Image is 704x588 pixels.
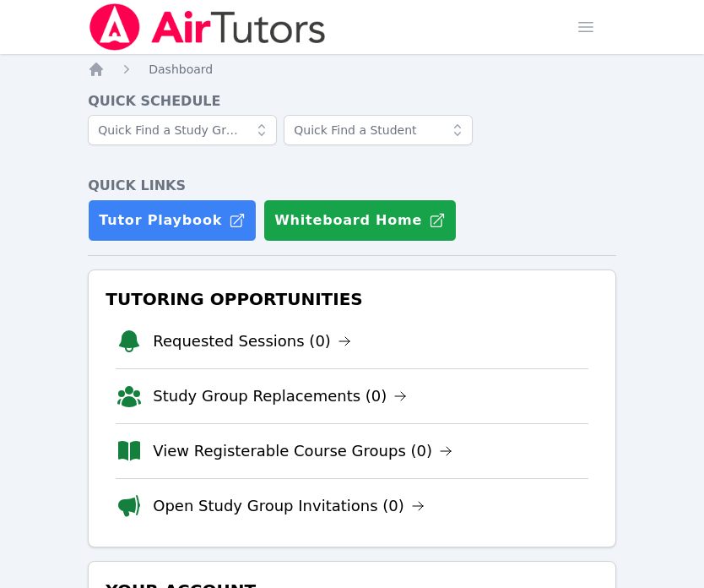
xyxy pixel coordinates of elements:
[284,115,473,145] input: Quick Find a Student
[263,199,457,242] button: Whiteboard Home
[153,329,351,353] a: Requested Sessions (0)
[153,439,452,463] a: View Registerable Course Groups (0)
[88,91,616,112] h4: Quick Schedule
[88,176,616,196] h4: Quick Links
[153,384,407,408] a: Study Group Replacements (0)
[149,61,213,78] a: Dashboard
[149,63,213,76] span: Dashboard
[88,115,277,145] input: Quick Find a Study Group
[88,199,257,242] a: Tutor Playbook
[88,61,616,78] nav: Breadcrumb
[102,284,602,314] h3: Tutoring Opportunities
[153,494,425,518] a: Open Study Group Invitations (0)
[88,3,327,51] img: Air Tutors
